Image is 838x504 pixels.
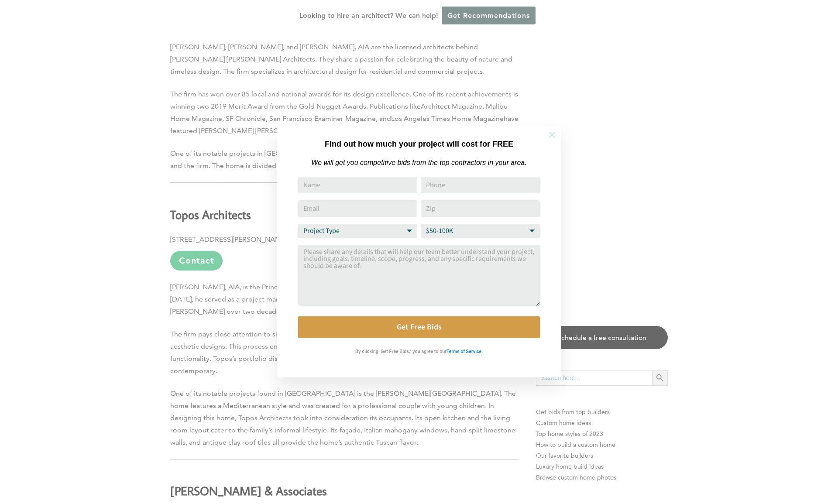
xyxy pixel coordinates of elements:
select: Project Type [298,224,417,238]
strong: Terms of Service [446,349,481,354]
select: Budget Range [421,224,540,238]
button: Close [537,120,567,150]
input: Phone [421,177,540,193]
strong: Find out how much your project will cost for FREE [325,140,513,148]
button: Get Free Bids [298,316,540,338]
strong: . [481,349,483,354]
a: Terms of Service [446,347,481,354]
strong: By clicking 'Get Free Bids,' you agree to our [355,349,446,354]
textarea: Comment or Message [298,245,540,306]
em: We will get you competitive bids from the top contractors in your area. [311,159,526,166]
input: Email Address [298,200,417,217]
input: Name [298,177,417,193]
input: Zip [421,200,540,217]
